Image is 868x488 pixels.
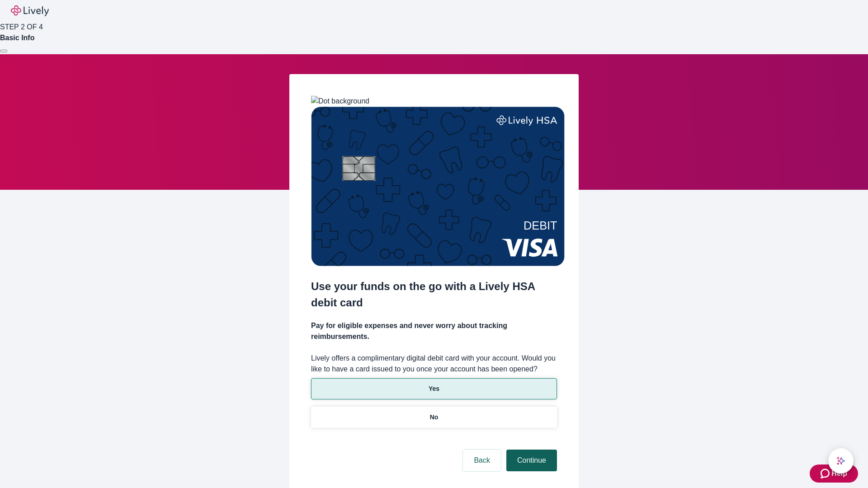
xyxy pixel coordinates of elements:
svg: Zendesk support icon [821,468,831,479]
button: Back [463,450,501,471]
button: chat [828,448,854,474]
p: No [430,413,439,422]
button: Yes [311,378,557,399]
img: Dot background [311,96,369,107]
img: Lively [11,5,49,16]
h2: Use your funds on the go with a Lively HSA debit card [311,278,557,311]
button: Zendesk support iconHelp [810,465,858,483]
span: Help [831,468,847,479]
label: Lively offers a complimentary digital debit card with your account. Would you like to have a card... [311,353,557,375]
p: Yes [429,384,439,394]
button: Continue [506,450,557,471]
img: Debit card [311,107,565,266]
svg: Lively AI Assistant [836,456,845,465]
button: No [311,407,557,428]
h4: Pay for eligible expenses and never worry about tracking reimbursements. [311,320,557,342]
